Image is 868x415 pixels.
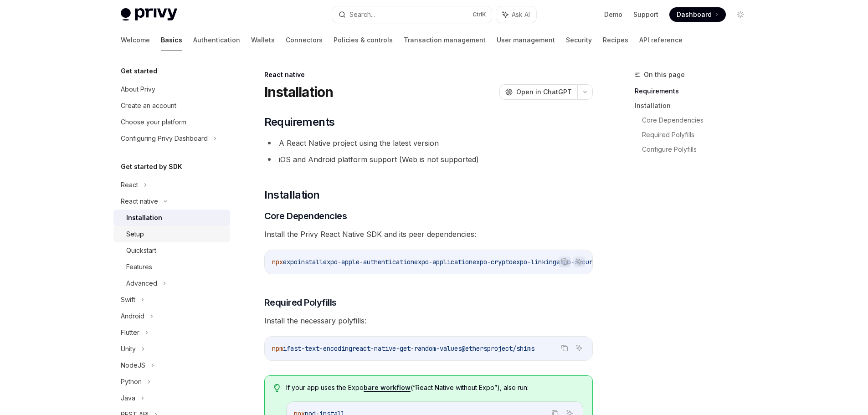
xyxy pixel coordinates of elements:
[121,376,142,387] div: Python
[121,66,157,77] h5: Get started
[669,7,726,22] a: Dashboard
[264,115,335,129] span: Requirements
[121,84,155,95] div: About Privy
[287,344,352,353] span: fast-text-encoding
[272,258,283,266] span: npx
[677,10,712,19] span: Dashboard
[126,212,162,223] div: Installation
[121,393,135,404] div: Java
[286,29,323,51] a: Connectors
[264,84,334,100] h1: Installation
[161,29,182,51] a: Basics
[272,344,283,353] span: npm
[264,210,347,222] span: Core Dependencies
[559,256,570,267] button: Copy the contents from the code block
[635,98,755,113] a: Installation
[414,258,473,266] span: expo-application
[512,10,530,19] span: Ask AI
[603,29,628,51] a: Recipes
[121,196,158,207] div: React native
[573,256,585,267] button: Ask AI
[633,10,658,19] a: Support
[121,343,136,354] div: Unity
[642,128,755,142] a: Required Polyfills
[283,344,287,353] span: i
[496,6,536,23] button: Ask AI
[113,242,230,259] a: Quickstart
[635,84,755,98] a: Requirements
[121,179,138,190] div: React
[113,97,230,114] a: Create an account
[113,226,230,242] a: Setup
[499,84,577,100] button: Open in ChatGPT
[264,153,593,166] li: iOS and Android platform support (Web is not supported)
[513,258,556,266] span: expo-linking
[642,142,755,157] a: Configure Polyfills
[462,344,534,353] span: @ethersproject/shims
[126,245,156,256] div: Quickstart
[604,10,622,19] a: Demo
[113,210,230,226] a: Installation
[559,342,570,354] button: Copy the contents from the code block
[251,29,275,51] a: Wallets
[566,29,592,51] a: Security
[121,133,208,144] div: Configuring Privy Dashboard
[556,258,618,266] span: expo-secure-store
[349,9,375,20] div: Search...
[573,342,585,354] button: Ask AI
[473,11,486,18] span: Ctrl K
[364,384,411,392] a: bare workflow
[264,137,593,149] li: A React Native project using the latest version
[283,258,298,266] span: expo
[121,360,145,371] div: NodeJS
[121,8,177,21] img: light logo
[121,311,144,322] div: Android
[126,278,157,289] div: Advanced
[121,327,139,338] div: Flutter
[473,258,513,266] span: expo-crypto
[113,114,230,130] a: Choose your platform
[264,314,593,327] span: Install the necessary polyfills:
[274,384,280,392] svg: Tip
[126,229,144,240] div: Setup
[264,228,593,241] span: Install the Privy React Native SDK and its peer dependencies:
[639,29,683,51] a: API reference
[121,117,186,128] div: Choose your platform
[121,100,176,111] div: Create an account
[404,29,486,51] a: Transaction management
[352,344,462,353] span: react-native-get-random-values
[264,296,337,309] span: Required Polyfills
[286,383,583,392] span: If your app uses the Expo (“React Native without Expo”), also run:
[323,258,414,266] span: expo-apple-authentication
[264,70,593,79] div: React native
[193,29,240,51] a: Authentication
[121,294,135,305] div: Swift
[334,29,393,51] a: Policies & controls
[264,188,320,202] span: Installation
[497,29,555,51] a: User management
[644,69,685,80] span: On this page
[126,261,152,272] div: Features
[733,7,748,22] button: Toggle dark mode
[121,161,182,172] h5: Get started by SDK
[113,81,230,97] a: About Privy
[121,29,150,51] a: Welcome
[332,6,492,23] button: Search...CtrlK
[113,259,230,275] a: Features
[298,258,323,266] span: install
[516,87,572,97] span: Open in ChatGPT
[642,113,755,128] a: Core Dependencies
